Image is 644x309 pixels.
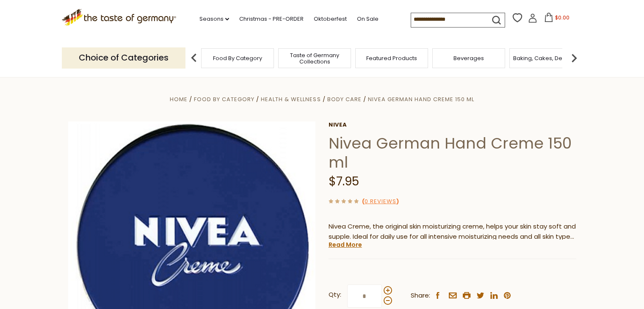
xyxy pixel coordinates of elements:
span: ( ) [362,197,399,205]
img: next arrow [566,50,583,66]
a: Nivea German Hand Creme 150 ml [368,95,474,103]
button: $0.00 [539,13,575,25]
a: On Sale [357,14,379,24]
a: Seasons [199,14,229,24]
a: Home [170,95,188,103]
h1: Nivea German Hand Creme 150 ml [329,134,576,172]
a: Baking, Cakes, Desserts [513,55,579,61]
a: Food By Category [194,95,254,103]
a: Featured Products [366,55,417,61]
a: Christmas - PRE-ORDER [239,14,304,24]
span: Nivea Creme, the original skin moisturizing creme, helps your skin stay soft and supple. Ideal fo... [329,222,576,252]
a: 0 Reviews [365,197,396,206]
a: Health & Wellness [261,95,321,103]
a: Taste of Germany Collections [281,52,348,65]
a: Food By Category [213,55,262,61]
p: Choice of Categories [62,47,185,68]
a: Body Care [327,95,362,103]
input: Qty: [347,284,382,308]
span: $0.00 [555,14,569,21]
a: Read More [329,240,362,249]
a: Beverages [453,55,484,61]
a: Oktoberfest [314,14,347,24]
span: Share: [411,290,430,301]
span: $7.95 [329,173,359,190]
img: previous arrow [185,50,202,66]
strong: Qty: [329,290,341,300]
a: Nivea [329,121,576,128]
